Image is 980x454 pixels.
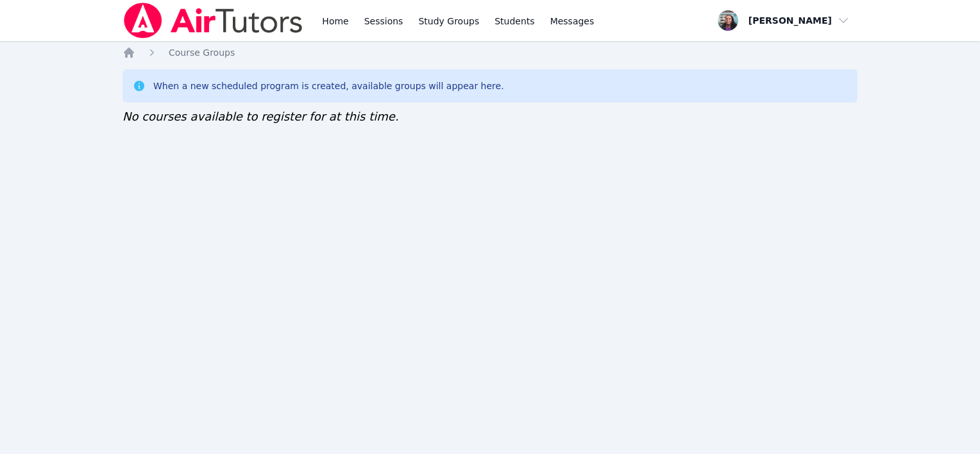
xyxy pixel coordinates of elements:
[550,15,595,28] span: Messages
[153,80,504,92] div: When a new scheduled program is created, available groups will appear here.
[169,47,235,58] span: Course Groups
[122,46,857,59] nav: Breadcrumb
[169,46,235,59] a: Course Groups
[122,110,399,123] span: No courses available to register for at this time.
[122,3,304,38] img: Air Tutors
